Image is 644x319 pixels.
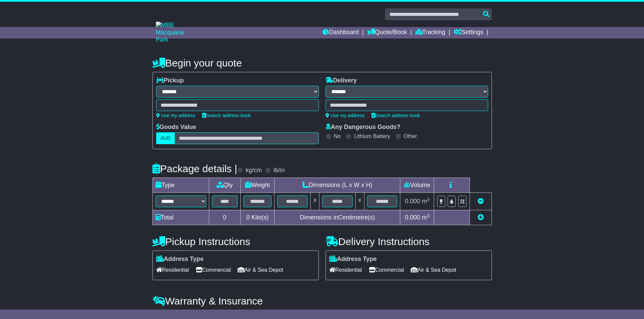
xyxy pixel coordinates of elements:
a: Settings [454,27,483,38]
td: Qty [209,178,240,193]
h4: Pickup Instructions [152,236,319,247]
label: lb/in [273,167,285,174]
label: kg/cm [245,167,262,174]
a: Search address book [372,113,420,118]
span: m [422,214,430,221]
a: Search address book [202,113,251,118]
label: No [334,133,341,139]
a: Quote/Book [367,27,407,38]
sup: 3 [427,197,430,202]
a: Use my address [156,113,195,118]
h4: Package details | [152,163,237,174]
td: Dimensions in Centimetre(s) [275,210,400,225]
label: Pickup [156,77,184,84]
label: Any Dangerous Goods? [326,124,401,131]
label: Goods Value [156,124,196,131]
td: Total [152,210,209,225]
label: AUD [156,132,175,144]
a: Remove this item [478,198,484,205]
sup: 3 [427,213,430,218]
span: Commercial [196,265,231,275]
td: 0 [209,210,240,225]
a: Tracking [415,27,445,38]
td: Dimensions (L x W x H) [275,178,400,193]
span: m [422,198,430,205]
td: x [355,193,364,210]
span: Commercial [369,265,404,275]
label: Other [404,133,417,139]
label: Delivery [326,77,357,84]
span: 0.000 [405,198,420,205]
td: Weight [240,178,275,193]
td: Volume [400,178,434,193]
a: Dashboard [323,27,359,38]
span: Residential [156,265,189,275]
td: x [311,193,319,210]
span: 0 [246,214,249,221]
img: MBE Macquarie Park [156,22,196,44]
td: Type [152,178,209,193]
h4: Begin your quote [152,57,492,69]
span: Air & Sea Depot [411,265,456,275]
a: Add new item [478,214,484,221]
td: Kilo(s) [240,210,275,225]
label: Address Type [329,256,377,263]
h4: Warranty & Insurance [152,295,492,307]
span: 0.000 [405,214,420,221]
span: Air & Sea Depot [238,265,283,275]
h4: Delivery Instructions [326,236,492,247]
a: Use my address [326,113,365,118]
label: Address Type [156,256,204,263]
span: Residential [329,265,362,275]
label: Lithium Battery [354,133,390,139]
